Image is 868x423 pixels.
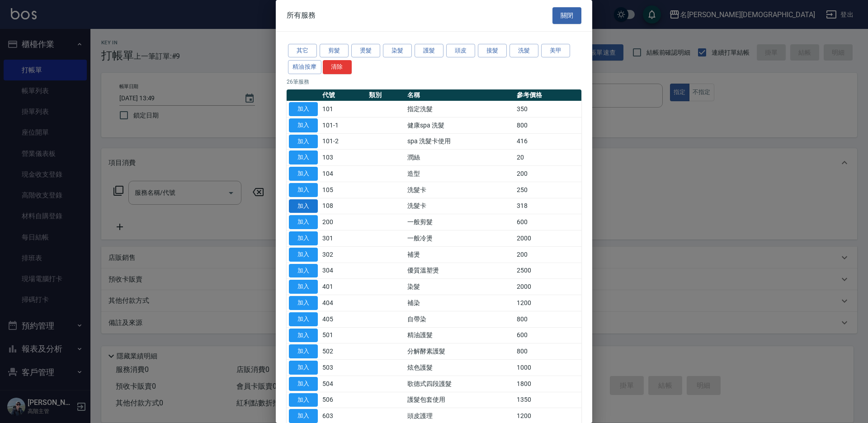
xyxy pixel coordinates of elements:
td: 503 [320,360,367,376]
td: 護髮包套使用 [405,392,514,408]
td: 潤絲 [405,150,514,166]
td: 103 [320,150,367,166]
td: 2000 [514,230,581,247]
td: 補染 [405,295,514,311]
button: 加入 [289,296,318,310]
button: 燙髮 [351,44,380,58]
button: 加入 [289,118,318,132]
td: 501 [320,327,367,343]
td: 洗髮卡 [405,182,514,198]
button: 美甲 [541,44,570,58]
button: 加入 [289,377,318,391]
p: 26 筆服務 [287,78,581,86]
td: 優質溫塑燙 [405,263,514,279]
td: 歌德式四段護髮 [405,376,514,392]
td: 2000 [514,279,581,295]
button: 加入 [289,167,318,181]
td: 101 [320,101,367,117]
button: 加入 [289,215,318,229]
button: 加入 [289,344,318,358]
button: 清除 [323,60,352,74]
button: 加入 [289,312,318,326]
td: 800 [514,311,581,327]
td: 108 [320,198,367,214]
td: 302 [320,246,367,263]
td: 350 [514,101,581,117]
td: 504 [320,376,367,392]
td: 416 [514,133,581,150]
td: 101-1 [320,117,367,133]
th: 參考價格 [514,89,581,101]
button: 頭皮 [446,44,475,58]
td: 502 [320,343,367,360]
button: 染髮 [383,44,412,58]
button: 關閉 [552,7,581,24]
td: 800 [514,343,581,360]
button: 洗髮 [509,44,538,58]
button: 加入 [289,409,318,423]
td: 一般冷燙 [405,230,514,247]
td: 指定洗髮 [405,101,514,117]
th: 名稱 [405,89,514,101]
button: 加入 [289,361,318,375]
td: 補燙 [405,246,514,263]
td: 洗髮卡 [405,198,514,214]
td: 200 [514,246,581,263]
td: 101-2 [320,133,367,150]
button: 加入 [289,183,318,197]
button: 其它 [288,44,317,58]
td: 精油護髮 [405,327,514,343]
button: 剪髮 [320,44,349,58]
td: 250 [514,182,581,198]
td: 401 [320,279,367,295]
td: 318 [514,198,581,214]
td: 20 [514,150,581,166]
button: 加入 [289,231,318,245]
td: 600 [514,214,581,230]
button: 精油按摩 [288,60,321,74]
td: 600 [514,327,581,343]
button: 加入 [289,102,318,116]
td: 1000 [514,360,581,376]
th: 類別 [367,89,405,101]
button: 加入 [289,329,318,343]
button: 加入 [289,135,318,149]
td: 1800 [514,376,581,392]
button: 加入 [289,199,318,213]
button: 護髮 [415,44,443,58]
td: spa 洗髮卡使用 [405,133,514,150]
button: 加入 [289,264,318,278]
td: 造型 [405,166,514,182]
td: 2500 [514,263,581,279]
td: 404 [320,295,367,311]
td: 304 [320,263,367,279]
button: 加入 [289,248,318,262]
td: 炫色護髮 [405,360,514,376]
td: 105 [320,182,367,198]
button: 加入 [289,393,318,407]
td: 1200 [514,295,581,311]
td: 染髮 [405,279,514,295]
td: 健康spa 洗髮 [405,117,514,133]
td: 一般剪髮 [405,214,514,230]
td: 200 [514,166,581,182]
td: 800 [514,117,581,133]
td: 405 [320,311,367,327]
td: 104 [320,166,367,182]
th: 代號 [320,89,367,101]
td: 506 [320,392,367,408]
td: 分解酵素護髮 [405,343,514,360]
button: 加入 [289,150,318,164]
span: 所有服務 [287,11,316,20]
td: 1350 [514,392,581,408]
td: 200 [320,214,367,230]
button: 接髮 [478,44,507,58]
button: 加入 [289,280,318,294]
td: 自帶染 [405,311,514,327]
td: 301 [320,230,367,247]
